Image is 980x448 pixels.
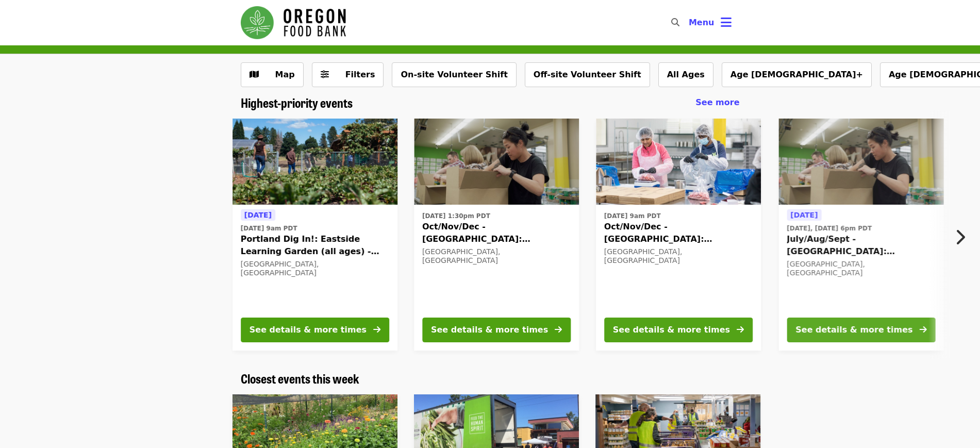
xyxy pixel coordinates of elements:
[232,119,397,205] img: Portland Dig In!: Eastside Learning Garden (all ages) - Aug/Sept/Oct organized by Oregon Food Bank
[241,93,353,111] span: Highest-priority events
[680,10,740,35] button: Toggle account menu
[232,119,397,351] a: See details for "Portland Dig In!: Eastside Learning Garden (all ages) - Aug/Sept/Oct"
[790,211,818,219] span: [DATE]
[686,10,694,35] input: Search
[244,211,272,219] span: [DATE]
[422,221,571,245] span: Oct/Nov/Dec - [GEOGRAPHIC_DATA]: Repack/Sort (age [DEMOGRAPHIC_DATA]+)
[787,318,935,342] button: See details & more times
[392,62,516,87] button: On-site Volunteer Shift
[795,324,912,336] div: See details & more times
[241,233,389,258] span: Portland Dig In!: Eastside Learning Garden (all ages) - Aug/Sept/Oct
[422,318,571,342] button: See details & more times
[695,97,739,107] span: See more
[613,324,730,336] div: See details & more times
[671,18,679,27] i: search icon
[241,369,359,387] span: Closest events this week
[787,260,935,277] div: [GEOGRAPHIC_DATA], [GEOGRAPHIC_DATA]
[689,18,715,27] span: Menu
[604,318,753,342] button: See details & more times
[241,224,297,233] time: [DATE] 9am PDT
[345,70,375,79] span: Filters
[373,325,380,335] i: arrow-right icon
[604,221,753,245] span: Oct/Nov/Dec - [GEOGRAPHIC_DATA]: Repack/Sort (age [DEMOGRAPHIC_DATA]+)
[596,119,761,205] img: Oct/Nov/Dec - Beaverton: Repack/Sort (age 10+) organized by Oregon Food Bank
[321,70,329,79] i: sliders-h icon
[722,62,872,87] button: Age [DEMOGRAPHIC_DATA]+
[232,371,748,386] div: Closest events this week
[241,62,304,87] button: Show map view
[422,211,490,221] time: [DATE] 1:30pm PDT
[604,247,753,265] div: [GEOGRAPHIC_DATA], [GEOGRAPHIC_DATA]
[525,62,650,87] button: Off-site Volunteer Shift
[250,70,259,79] i: map icon
[955,227,965,247] i: chevron-right icon
[919,325,926,335] i: arrow-right icon
[241,318,389,342] button: See details & more times
[695,96,739,109] a: See more
[232,95,748,110] div: Highest-priority events
[778,119,943,351] a: See details for "July/Aug/Sept - Portland: Repack/Sort (age 8+)"
[658,62,713,87] button: All Ages
[275,70,295,79] span: Map
[778,119,943,205] img: July/Aug/Sept - Portland: Repack/Sort (age 8+) organized by Oregon Food Bank
[596,119,761,351] a: See details for "Oct/Nov/Dec - Beaverton: Repack/Sort (age 10+)"
[241,95,353,110] a: Highest-priority events
[737,325,744,335] i: arrow-right icon
[946,223,980,252] button: Next item
[241,371,359,386] a: Closest events this week
[555,325,562,335] i: arrow-right icon
[414,119,579,351] a: See details for "Oct/Nov/Dec - Portland: Repack/Sort (age 8+)"
[604,211,661,221] time: [DATE] 9am PDT
[241,6,346,39] img: Oregon Food Bank - Home
[250,324,367,336] div: See details & more times
[787,233,935,258] span: July/Aug/Sept - [GEOGRAPHIC_DATA]: Repack/Sort (age [DEMOGRAPHIC_DATA]+)
[721,15,732,30] i: bars icon
[787,224,872,233] time: [DATE], [DATE] 6pm PDT
[422,247,571,265] div: [GEOGRAPHIC_DATA], [GEOGRAPHIC_DATA]
[414,119,579,205] img: Oct/Nov/Dec - Portland: Repack/Sort (age 8+) organized by Oregon Food Bank
[312,62,384,87] button: Filters (0 selected)
[241,260,389,277] div: [GEOGRAPHIC_DATA], [GEOGRAPHIC_DATA]
[431,324,548,336] div: See details & more times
